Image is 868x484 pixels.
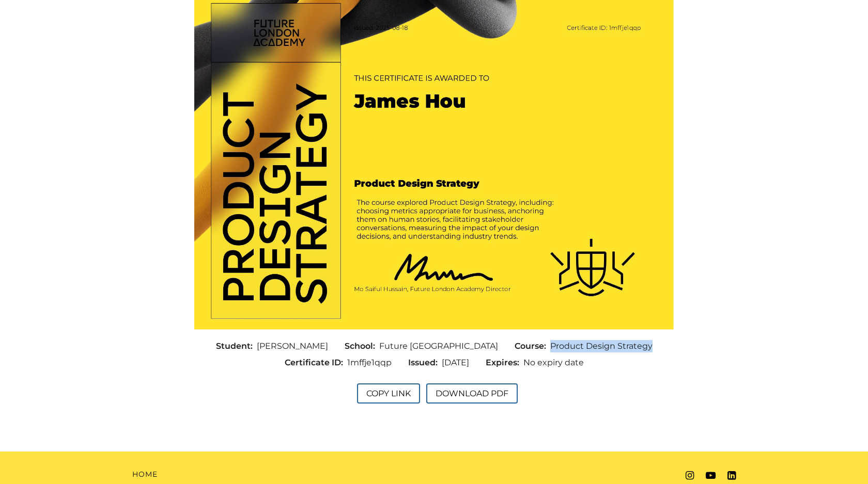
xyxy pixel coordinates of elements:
span: 1mffje1qqp [347,357,392,369]
button: Download PDF [426,383,518,404]
button: Copy Link [357,383,420,404]
span: [DATE] [442,357,469,369]
span: [PERSON_NAME] [257,340,328,352]
span: Expires: [486,357,523,369]
span: No expiry date [523,357,584,369]
span: Product Design Strategy [550,340,653,352]
span: Future [GEOGRAPHIC_DATA] [379,340,498,352]
a: Home [132,469,158,480]
span: School: [345,340,379,352]
span: Course: [515,340,550,352]
span: Certificate ID: [285,357,347,369]
span: Issued: [408,357,442,369]
span: Student: [216,340,257,352]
